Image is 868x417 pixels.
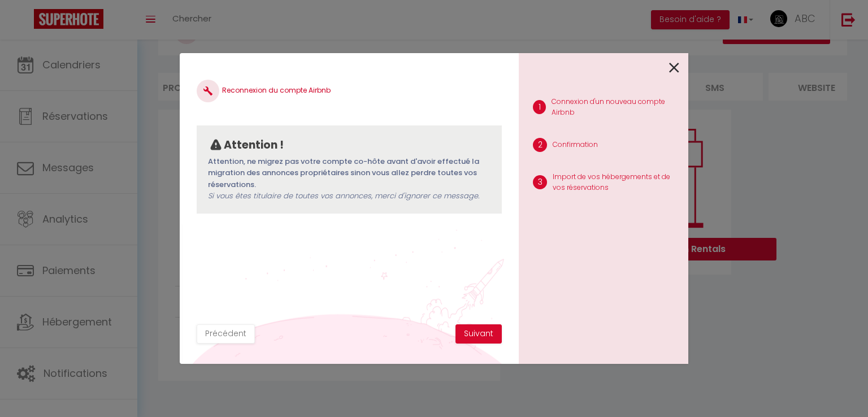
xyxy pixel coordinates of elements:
[9,5,43,38] button: Ouvrir le widget de chat LiveChat
[533,100,546,114] span: 1
[553,172,679,193] p: Import de vos hébergements et de vos réservations
[197,324,255,344] button: Précédent
[455,324,502,344] button: Suivant
[208,190,479,201] span: Si vous êtes titulaire de toutes vos annonces, merci d'ignorer ce message.
[533,175,547,189] span: 3
[533,138,547,152] span: 2
[208,156,491,202] p: Attention, ne migrez pas votre compte co-hôte avant d'avoir effectué la migration des annonces pr...
[197,80,502,102] h4: Reconnexion du compte Airbnb
[553,140,598,150] p: Confirmation
[552,97,679,118] p: Connexion d'un nouveau compte Airbnb
[224,137,284,154] p: Attention !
